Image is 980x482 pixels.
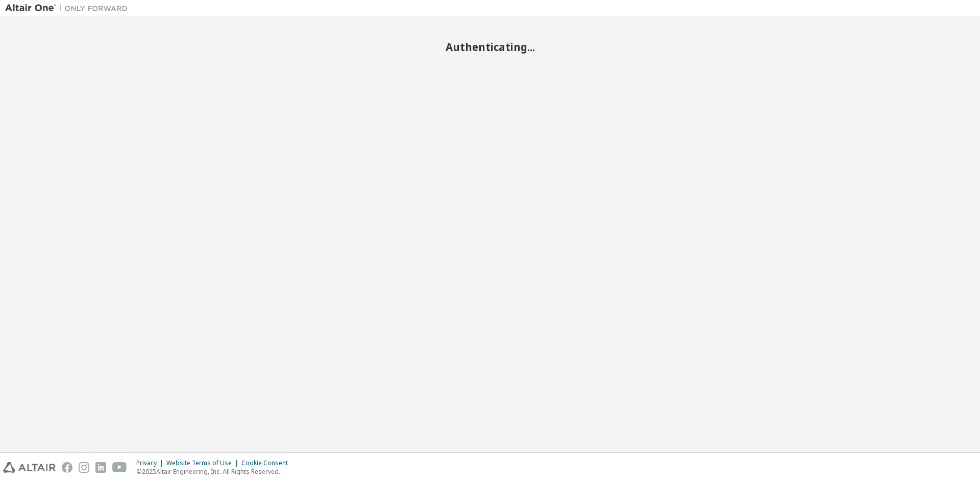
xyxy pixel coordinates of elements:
[5,40,975,54] h2: Authenticating...
[166,459,241,467] div: Website Terms of Use
[136,467,294,476] p: © 2025 Altair Engineering, Inc. All Rights Reserved.
[241,459,294,467] div: Cookie Consent
[95,462,106,473] img: linkedin.svg
[136,459,166,467] div: Privacy
[79,462,89,473] img: instagram.svg
[112,462,127,473] img: youtube.svg
[62,462,72,473] img: facebook.svg
[5,3,133,13] img: Altair One
[3,462,56,473] img: altair_logo.svg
